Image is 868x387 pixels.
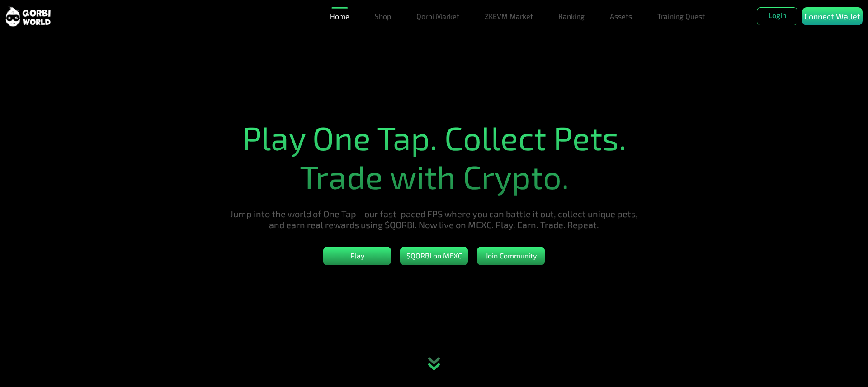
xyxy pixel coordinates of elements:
[654,7,708,25] a: Training Quest
[804,10,860,23] p: Connect Wallet
[5,6,51,27] img: sticky brand-logo
[477,247,545,265] button: Join Community
[757,7,797,25] button: Login
[555,7,588,25] a: Ranking
[413,7,463,25] a: Qorbi Market
[606,7,636,25] a: Assets
[326,7,353,25] a: Home
[400,247,468,265] button: $QORBI on MEXC
[481,7,537,25] a: ZKEVM Market
[323,247,391,265] button: Play
[222,208,646,230] h5: Jump into the world of One Tap—our fast-paced FPS where you can battle it out, collect unique pet...
[222,117,646,196] h1: Play One Tap. Collect Pets. Trade with Crypto.
[371,7,395,25] a: Shop
[414,346,454,387] div: animation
